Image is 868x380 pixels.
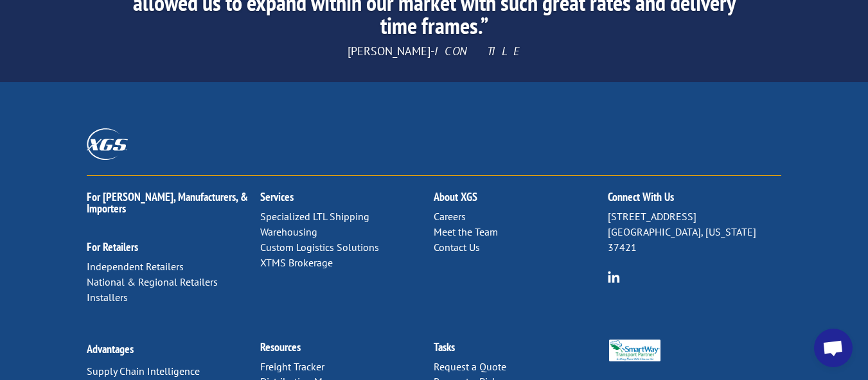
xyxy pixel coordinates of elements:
a: Custom Logistics Solutions [260,241,379,254]
a: For Retailers [87,239,138,254]
img: group-6 [608,271,620,283]
h2: Tasks [434,341,607,359]
a: Careers [434,210,466,223]
a: Contact Us [434,241,480,254]
span: ICON TILE [434,44,521,58]
span: [PERSON_NAME] [348,44,430,58]
div: Open chat [814,329,853,367]
a: Freight Tracker [260,360,324,373]
a: Advantages [87,341,134,356]
img: Smartway_Logo [608,340,662,362]
a: XTMS Brokerage [260,256,333,269]
a: Request a Quote [434,360,506,373]
a: Warehousing [260,225,317,238]
a: Independent Retailers [87,260,184,273]
a: About XGS [434,189,477,204]
span: - [430,44,434,58]
a: Supply Chain Intelligence [87,365,200,377]
a: National & Regional Retailers [87,275,218,288]
p: [STREET_ADDRESS] [GEOGRAPHIC_DATA], [US_STATE] 37421 [608,209,781,255]
h2: Connect With Us [608,191,781,209]
a: Services [260,189,294,204]
a: Installers [87,291,128,304]
img: XGS_Logos_ALL_2024_All_White [87,128,128,160]
a: For [PERSON_NAME], Manufacturers, & Importers [87,189,248,216]
a: Meet the Team [434,225,498,238]
a: Resources [260,340,301,354]
a: Specialized LTL Shipping [260,210,369,223]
